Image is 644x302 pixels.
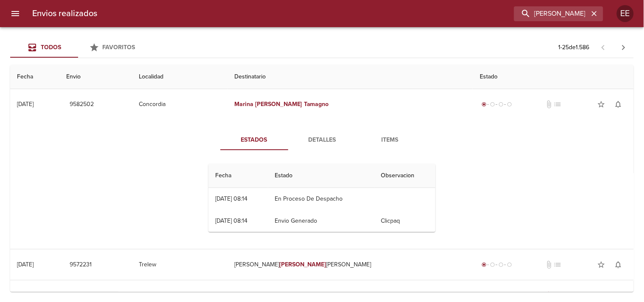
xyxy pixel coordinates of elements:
td: Concordia [132,89,228,120]
td: [PERSON_NAME] [PERSON_NAME] [228,249,473,280]
span: Tiene documentos adjuntos [545,291,554,300]
span: Pagina anterior [593,43,613,51]
div: Tabs Envios [10,37,146,58]
span: radio_button_unchecked [498,262,503,267]
th: Fecha [10,65,59,89]
td: Clicpaq [374,210,436,232]
span: Favoritos [103,44,135,51]
em: [PERSON_NAME] [255,101,302,108]
table: Tabla de seguimiento [208,164,436,232]
button: Agregar a favoritos [593,256,610,273]
h6: Envios realizados [32,7,97,20]
th: Localidad [132,65,228,89]
span: radio_button_checked [481,102,487,107]
div: Tabs detalle de guia [220,130,424,150]
div: [DATE] [17,101,34,108]
span: radio_button_unchecked [490,102,495,107]
div: [DATE] 08:14 [215,195,247,202]
button: 9572231 [66,257,95,273]
span: No tiene pedido asociado [554,291,562,300]
div: Generado [480,100,514,109]
span: radio_button_checked [481,262,487,267]
span: notifications_none [614,260,623,269]
span: 9582502 [70,99,94,110]
th: Observacion [374,164,436,188]
span: No tiene pedido asociado [554,100,562,109]
p: 1 - 25 de 1.586 [559,43,590,52]
div: Abrir información de usuario [617,5,634,22]
button: Agregar a favoritos [593,96,610,113]
span: No tiene pedido asociado [554,260,562,269]
span: Items [361,135,419,145]
span: radio_button_unchecked [498,102,503,107]
span: Estados [225,135,283,145]
button: menu [5,3,25,24]
div: Entregado [480,291,514,300]
button: 9582502 [66,97,97,112]
span: radio_button_unchecked [507,262,512,267]
th: Estado [268,164,374,188]
span: notifications_none [614,100,623,109]
th: Envio [59,65,132,89]
td: Envio Generado [268,210,374,232]
span: Pagina siguiente [613,37,634,58]
div: [DATE] [17,261,34,268]
th: Destinatario [228,65,473,89]
input: buscar [514,6,589,21]
span: star_border [597,291,606,300]
em: [PERSON_NAME] [279,261,326,268]
span: 9572231 [70,260,92,270]
th: Fecha [208,164,268,188]
span: radio_button_unchecked [507,102,512,107]
button: Activar notificaciones [610,96,627,113]
div: EE [617,5,634,22]
td: En Proceso De Despacho [268,188,374,210]
div: Generado [480,260,514,269]
span: star_border [597,260,606,269]
button: Activar notificaciones [610,256,627,273]
th: Estado [473,65,634,89]
span: radio_button_unchecked [490,262,495,267]
div: [DATE] 08:14 [215,217,247,224]
td: Trelew [132,249,228,280]
span: Detalles [293,135,351,145]
span: Todos [41,44,61,51]
span: 9509010 [70,291,93,301]
span: star_border [597,100,606,109]
span: No tiene documentos adjuntos [545,100,554,109]
em: Marina [234,101,253,108]
em: Tamagno [304,101,329,108]
span: No tiene documentos adjuntos [545,260,554,269]
span: notifications_none [614,291,623,300]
